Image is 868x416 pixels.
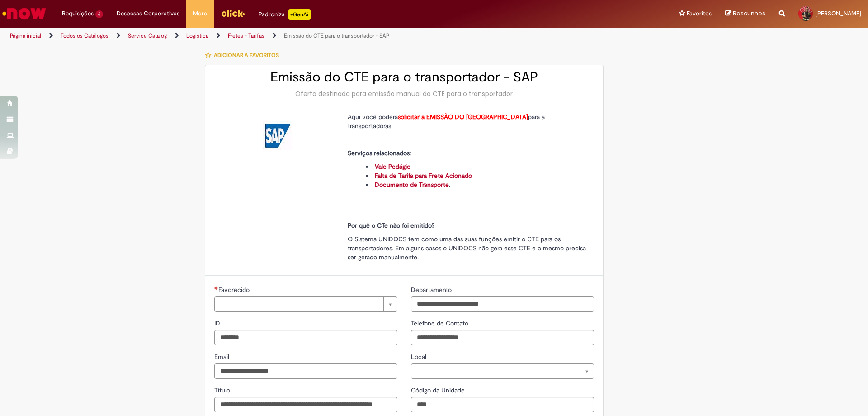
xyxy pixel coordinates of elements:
[411,286,453,294] span: Departamento
[214,397,397,412] input: Título
[411,363,594,379] a: Limpar campo Local
[193,9,207,18] span: More
[687,9,712,18] span: Favoritos
[218,286,251,294] span: Necessários - Favorecido
[214,70,594,85] h2: Emissão do CTE para o transportador - SAP
[375,163,410,171] a: Vale Pedágio
[375,172,472,180] a: Falta de Tarifa para Frete Acionado
[117,9,179,18] span: Despesas Corporativas
[214,296,397,312] a: Limpar campo Favorecido
[348,234,587,262] p: O Sistema UNIDOCS tem como uma das suas funções emitir o CTE para os transportadores. Em alguns c...
[1,5,47,23] img: ServiceNow
[205,46,284,65] button: Adicionar a Favoritos
[411,330,594,345] input: Telefone de Contato
[214,286,218,290] span: Necessários
[214,363,397,379] input: Email
[7,28,572,44] ul: Trilhas de página
[214,89,594,98] div: Oferta destinada para emissão manual do CTE para o transportador
[62,9,94,18] span: Requisições
[284,32,389,39] a: Emissão do CTE para o transportador - SAP
[733,9,765,18] span: Rascunhos
[411,386,467,394] span: Código da Unidade
[411,353,428,361] span: Local
[816,10,861,17] span: [PERSON_NAME]
[259,9,311,20] div: Padroniza
[95,10,103,18] span: 6
[348,149,411,157] strong: Serviços relacionados:
[411,397,594,412] input: Código da Unidade
[375,181,450,189] strong: .
[288,9,311,20] p: +GenAi
[221,6,245,20] img: click_logo_yellow_360x200.png
[214,52,279,59] span: Adicionar a Favoritos
[214,319,222,327] span: ID
[228,32,264,39] a: Fretes - Tarifas
[186,32,208,39] a: Logistica
[725,10,765,18] a: Rascunhos
[348,112,587,130] p: Aqui você poderá para a transportadoras.
[348,221,434,230] strong: Por quê o CTe não foi emitido?
[214,353,231,361] span: Email
[10,32,41,39] a: Página inicial
[214,330,397,345] input: ID
[61,32,108,39] a: Todos os Catálogos
[411,319,470,327] span: Telefone de Contato
[263,121,292,150] img: Emissão do CTE para o transportador - SAP
[128,32,167,39] a: Service Catalog
[398,113,528,121] strong: solicitar a EMISSÃO DO [GEOGRAPHIC_DATA]
[375,181,449,189] a: Documento de Transporte
[411,296,594,312] input: Departamento
[214,386,232,394] span: Título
